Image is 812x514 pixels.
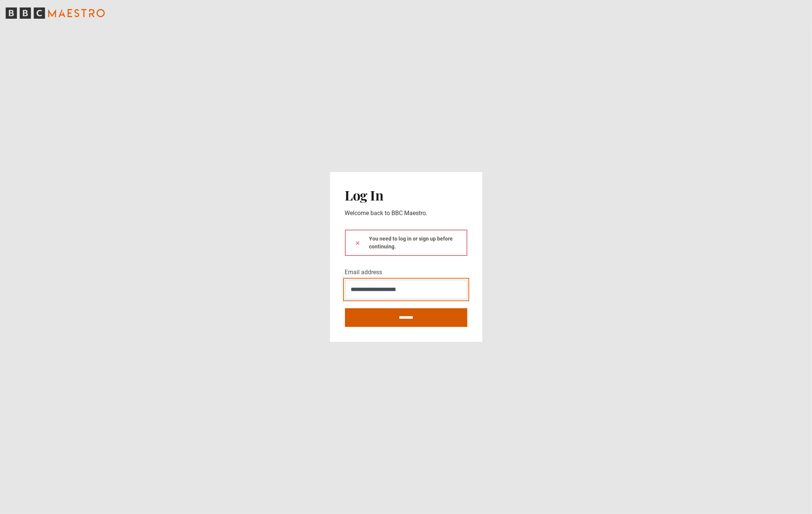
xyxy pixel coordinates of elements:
label: Email address [345,268,382,277]
svg: BBC Maestro [6,7,105,19]
p: Welcome back to BBC Maestro. [345,209,467,218]
div: You need to log in or sign up before continuing. [345,230,467,256]
h2: Log In [345,187,467,203]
